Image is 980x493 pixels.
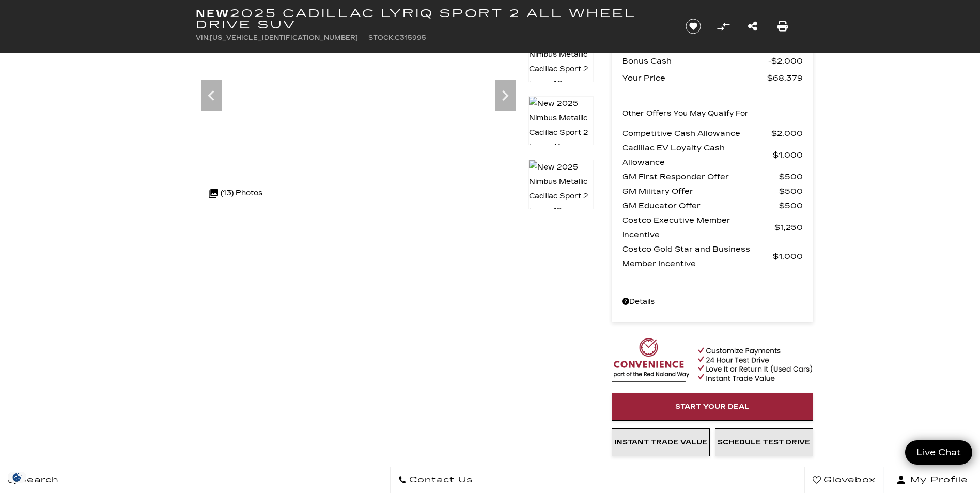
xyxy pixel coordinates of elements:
span: $2,000 [771,126,803,141]
img: Opt-Out Icon [5,472,29,483]
span: Your Price [622,71,767,85]
span: Stock: [368,34,395,41]
button: Save vehicle [682,18,705,35]
span: Cadillac EV Loyalty Cash Allowance [622,141,773,170]
span: VIN: [196,34,210,41]
span: Bonus Cash [622,54,768,68]
span: Live Chat [911,446,966,458]
a: Bonus Cash $2,000 [622,54,803,68]
a: Live Chat [905,440,972,465]
a: Schedule Test Drive [715,428,813,456]
span: Glovebox [821,473,876,487]
span: Competitive Cash Allowance [622,126,771,141]
span: $68,379 [767,71,803,85]
span: $500 [779,170,803,184]
span: $500 [779,198,803,213]
button: Compare Vehicle [715,19,731,34]
div: Next [495,80,516,111]
span: [US_VEHICLE_IDENTIFICATION_NUMBER] [210,34,358,41]
span: GM Military Offer [622,184,779,198]
section: Click to Open Cookie Consent Modal [5,472,29,483]
span: $2,000 [768,54,803,68]
a: Costco Gold Star and Business Member Incentive $1,000 [622,242,803,271]
a: Contact Us [390,467,481,493]
a: GM Military Offer $500 [622,184,803,198]
span: Schedule Test Drive [718,438,810,446]
img: New 2025 Nimbus Metallic Cadillac Sport 2 image 11 [528,96,594,155]
a: Costco Executive Member Incentive $1,250 [622,213,803,242]
span: Costco Executive Member Incentive [622,213,774,242]
a: Competitive Cash Allowance $2,000 [622,126,803,141]
a: Your Price $68,379 [622,71,803,85]
a: Instant Trade Value [612,428,710,456]
div: (13) Photos [204,181,268,206]
span: GM First Responder Offer [622,170,779,184]
span: GM Educator Offer [622,198,779,213]
span: $1,000 [773,148,803,162]
span: Search [16,473,59,487]
span: $1,250 [774,220,803,235]
h1: 2025 Cadillac LYRIQ Sport 2 All Wheel Drive SUV [196,8,668,30]
img: New 2025 Nimbus Metallic Cadillac Sport 2 image 10 [528,33,594,91]
a: Glovebox [804,467,884,493]
div: Previous [201,80,222,111]
span: C315995 [395,34,426,41]
a: Start Your Deal [612,393,813,421]
a: GM First Responder Offer $500 [622,170,803,184]
span: My Profile [906,473,968,487]
button: Open user profile menu [884,467,980,493]
span: Instant Trade Value [614,438,707,446]
a: Details [622,295,803,309]
span: $1,000 [773,249,803,264]
span: $500 [779,184,803,198]
a: Cadillac EV Loyalty Cash Allowance $1,000 [622,141,803,170]
strong: New [196,7,230,20]
span: Contact Us [407,473,473,487]
span: Start Your Deal [675,403,750,411]
img: New 2025 Nimbus Metallic Cadillac Sport 2 image 12 [528,160,594,219]
a: GM Educator Offer $500 [622,198,803,213]
a: Print this New 2025 Cadillac LYRIQ Sport 2 All Wheel Drive SUV [777,19,788,34]
p: Other Offers You May Qualify For [622,106,749,121]
span: Costco Gold Star and Business Member Incentive [622,242,773,271]
a: Share this New 2025 Cadillac LYRIQ Sport 2 All Wheel Drive SUV [748,19,757,34]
